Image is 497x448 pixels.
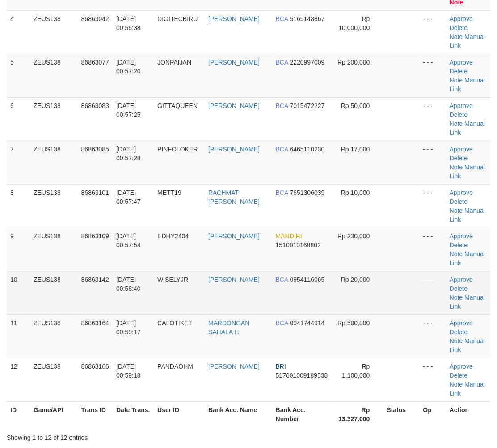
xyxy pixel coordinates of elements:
[30,184,78,228] td: ZEUS138
[157,319,192,327] span: CALOTIKET
[157,15,198,22] span: DIGITECBIRU
[276,372,328,379] span: Copy 517601009189538 to clipboard
[420,228,446,271] td: - - -
[7,97,30,141] td: 6
[450,68,468,75] a: Delete
[7,430,200,442] div: Showing 1 to 12 of 12 entries
[276,59,288,66] span: BCA
[337,59,370,66] span: Rp 200,000
[272,401,333,427] th: Bank Acc. Number
[81,102,109,109] span: 86863083
[116,146,141,162] span: [DATE] 00:57:28
[290,189,325,196] span: Copy 7651306039 to clipboard
[450,294,463,301] a: Note
[276,102,288,109] span: BCA
[450,337,463,345] a: Note
[342,363,370,379] span: Rp 1,100,000
[341,102,370,109] span: Rp 50,000
[338,15,370,31] span: Rp 10,000,000
[290,59,325,66] span: Copy 2220997009 to clipboard
[7,314,30,358] td: 11
[30,10,78,54] td: ZEUS138
[276,363,286,370] span: BRI
[81,146,109,153] span: 86863085
[290,276,325,283] span: Copy 0954116065 to clipboard
[450,120,463,127] a: Note
[420,271,446,314] td: - - -
[208,363,260,370] a: [PERSON_NAME]
[290,146,325,153] span: Copy 6465110230 to clipboard
[78,401,113,427] th: Trans ID
[81,15,109,22] span: 86863042
[276,15,288,22] span: BCA
[7,271,30,314] td: 10
[208,276,260,283] a: [PERSON_NAME]
[450,250,463,258] a: Note
[450,15,473,22] a: Approve
[81,233,109,240] span: 86863109
[157,233,189,240] span: EDHY2404
[420,141,446,184] td: - - -
[290,319,325,327] span: Copy 0941744914 to clipboard
[450,77,463,84] a: Note
[30,314,78,358] td: ZEUS138
[450,198,468,205] a: Delete
[157,59,191,66] span: JONPAIJAN
[450,33,485,49] a: Manual Link
[450,146,473,153] a: Approve
[116,189,141,205] span: [DATE] 00:57:47
[7,10,30,54] td: 4
[450,189,473,196] a: Approve
[420,358,446,401] td: - - -
[341,189,370,196] span: Rp 10,000
[81,276,109,283] span: 86863142
[157,146,198,153] span: PINFOLOKER
[450,164,463,171] a: Note
[116,233,141,249] span: [DATE] 00:57:54
[208,102,260,109] a: [PERSON_NAME]
[332,401,383,427] th: Rp 13.327.000
[116,319,141,336] span: [DATE] 00:59:17
[450,111,468,118] a: Delete
[450,24,468,31] a: Delete
[450,276,473,283] a: Approve
[116,363,141,379] span: [DATE] 00:59:18
[450,77,485,93] a: Manual Link
[450,363,473,370] a: Approve
[7,228,30,271] td: 9
[450,294,485,310] a: Manual Link
[383,401,419,427] th: Status
[30,228,78,271] td: ZEUS138
[450,381,463,388] a: Note
[420,97,446,141] td: - - -
[116,276,141,292] span: [DATE] 00:58:40
[450,319,473,327] a: Approve
[420,401,446,427] th: Op
[420,314,446,358] td: - - -
[341,146,370,153] span: Rp 17,000
[81,59,109,66] span: 86863077
[81,189,109,196] span: 86863101
[450,372,468,379] a: Delete
[450,233,473,240] a: Approve
[276,233,302,240] span: MANDIRI
[276,319,288,327] span: BCA
[208,146,260,153] a: [PERSON_NAME]
[450,250,485,267] a: Manual Link
[30,271,78,314] td: ZEUS138
[341,276,370,283] span: Rp 20,000
[290,102,325,109] span: Copy 7015472227 to clipboard
[208,233,260,240] a: [PERSON_NAME]
[7,184,30,228] td: 8
[154,401,205,427] th: User ID
[290,15,325,22] span: Copy 5165148867 to clipboard
[116,102,141,118] span: [DATE] 00:57:25
[337,233,370,240] span: Rp 230,000
[30,54,78,97] td: ZEUS138
[420,54,446,97] td: - - -
[337,319,370,327] span: Rp 500,000
[450,207,463,214] a: Note
[116,15,141,31] span: [DATE] 00:56:38
[208,319,250,336] a: MARDONGAN SAHALA H
[450,207,485,223] a: Manual Link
